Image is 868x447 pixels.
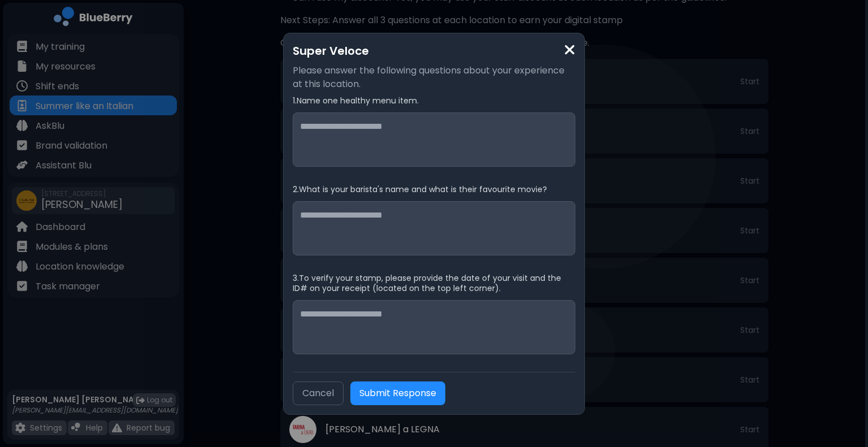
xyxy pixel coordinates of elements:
[564,42,575,58] img: close icon
[293,184,575,194] label: 2 . What is your barista's name and what is their favourite movie?
[350,381,445,405] button: Submit Response
[293,96,575,106] label: 1 . Name one healthy menu item.
[293,381,344,405] button: Cancel
[293,64,575,91] p: Please answer the following questions about your experience at this location.
[293,273,575,293] label: 3 . To verify your stamp, please provide the date of your visit and the ID# on your receipt (loca...
[293,42,575,59] h2: Super Veloce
